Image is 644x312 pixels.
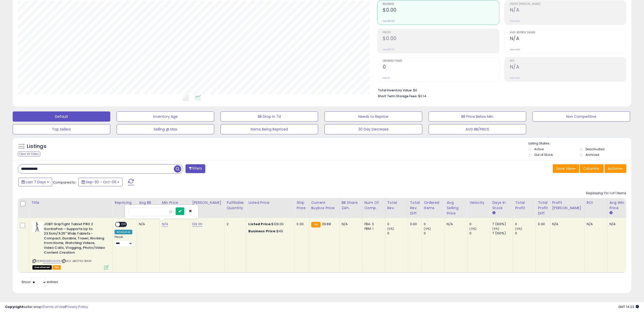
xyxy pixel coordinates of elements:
button: Default [13,111,110,122]
div: Amazon AI [115,230,132,234]
div: [PERSON_NAME] [192,200,222,205]
b: Business Price: [248,229,276,234]
h2: N/A [510,64,626,71]
div: FBM: 1 [364,226,381,231]
button: Selling @ Max [117,124,214,134]
h2: N/A [510,7,626,14]
a: Privacy Policy [66,304,88,309]
span: Profit [PERSON_NAME] [510,3,626,6]
li: $0 [378,87,622,93]
div: 0 [424,222,444,226]
b: JOBY GripTight Tablet PRO 2 GorillaPod – Supports Up to 23.5cm/9.25" Wide Tablets - Compact, Dura... [44,222,105,256]
div: 2 [227,222,242,226]
div: N/A [610,222,626,226]
h2: $0.00 [383,36,499,42]
div: Displaying 1 to 1 of 1 items [586,191,626,196]
div: Total Profit [515,200,533,211]
div: Clear All Filters [18,152,40,156]
div: Preset: [115,235,133,247]
h5: Listings [27,143,46,150]
div: Ordered Items [424,200,442,211]
div: Repricing [115,200,135,205]
small: Prev: N/A [510,48,520,51]
div: Listed Price [248,200,292,205]
img: 31AfxeKf3HL._SL40_.jpg [32,222,43,232]
button: 30 Day Decrease [324,124,422,134]
div: 0 [469,222,490,226]
div: Total Rev. [387,200,406,211]
div: 7 (100%) [492,231,513,236]
small: Prev: N/A [510,20,520,23]
div: BB Share 24h. [342,200,360,211]
div: Min Price [162,200,188,205]
span: Ordered Items [383,60,499,62]
div: Title [31,200,110,205]
div: Total Rev. Diff. [410,200,420,216]
button: Needs to Reprice [324,111,422,122]
button: Inventory Age [117,111,214,122]
p: Listing States: [528,141,631,146]
button: Save View [553,164,579,173]
small: Prev: $0.00 [383,20,395,23]
div: Velocity [469,200,488,205]
small: (0%) [492,227,499,231]
span: 29.88 [322,222,331,226]
button: Non Competitive [532,111,630,122]
div: N/A [139,222,156,226]
div: ASIN: [32,222,108,269]
h2: 0 [383,64,499,71]
div: 0 [387,231,408,236]
small: FBA [311,222,321,227]
button: Columns [580,164,604,173]
span: Last 7 Days [26,179,46,185]
div: 0 [424,231,444,236]
label: Archived [585,153,599,157]
button: Filters [186,164,205,173]
span: | SKU: JB01742-BWW [61,259,92,263]
div: 0.00 [297,222,305,226]
h2: $0.00 [383,7,499,14]
label: Deactivated [585,147,604,151]
small: (0%) [515,227,522,231]
small: (0%) [469,227,476,231]
button: Items Being Repriced [220,124,318,134]
div: N/A [447,222,463,226]
div: 0 [515,231,536,236]
button: Actions [604,164,626,173]
div: N/A [587,222,603,226]
small: (0%) [424,227,431,231]
button: BB Drop in 7d [220,111,318,122]
button: BB Price Below Min [429,111,526,122]
div: Total Profit Diff. [538,200,548,216]
div: Avg Win Price [610,200,628,211]
div: Avg Selling Price [447,200,465,216]
div: Current Buybox Price [311,200,337,211]
div: ROI [587,200,605,205]
b: Total Inventory Value: [378,88,412,92]
div: $49 [248,229,290,234]
div: N/A [552,222,581,226]
div: Days In Stock [492,200,511,211]
span: Sep-30 - Oct-06 [86,179,116,185]
b: Short Term Storage Fees: [378,94,417,98]
div: Num of Comp. [364,200,383,211]
span: Revenue [383,3,499,6]
span: ROI [510,60,626,62]
div: FBA: 3 [364,222,381,226]
div: 0.00 [410,222,418,226]
span: Profit [383,31,499,34]
span: Columns [583,166,599,171]
button: Last 7 Days [18,178,52,186]
div: $129.00 [248,222,290,226]
h2: N/A [510,36,626,42]
div: N/A [342,222,358,226]
div: 0 [469,231,490,236]
div: 0.00 [538,222,546,226]
label: Active [534,147,544,151]
small: Prev: N/A [510,76,520,79]
a: Terms of Use [43,304,65,309]
span: Avg. Buybox Share [510,31,626,34]
span: $0.14 [418,94,426,98]
span: Compared to: [53,180,76,185]
button: Top Sellers [13,124,110,134]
